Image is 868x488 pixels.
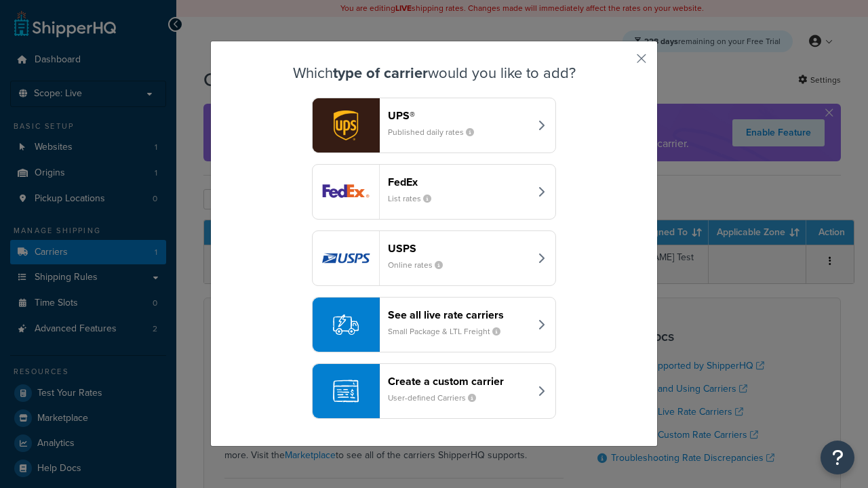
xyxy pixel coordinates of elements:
img: ups logo [313,98,379,152]
small: Online rates [388,259,454,271]
small: Small Package & LTL Freight [388,325,511,338]
small: User-defined Carriers [388,392,487,404]
img: fedEx logo [313,165,379,219]
button: ups logoUPS®Published daily rates [312,98,556,153]
small: List rates [388,192,442,205]
img: icon-carrier-custom-c93b8a24.svg [333,378,359,404]
button: Create a custom carrierUser-defined Carriers [312,363,556,419]
header: USPS [388,242,530,255]
h3: Which would you like to add? [245,65,623,81]
header: Create a custom carrier [388,375,530,388]
button: See all live rate carriersSmall Package & LTL Freight [312,297,556,352]
strong: type of carrier [333,62,428,84]
img: icon-carrier-liverate-becf4550.svg [333,312,359,338]
button: Open Resource Center [821,441,854,474]
header: UPS® [388,109,530,122]
button: fedEx logoFedExList rates [312,164,556,220]
button: usps logoUSPSOnline rates [312,230,556,286]
header: See all live rate carriers [388,308,530,321]
small: Published daily rates [388,126,485,138]
img: usps logo [313,231,379,285]
header: FedEx [388,176,530,188]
